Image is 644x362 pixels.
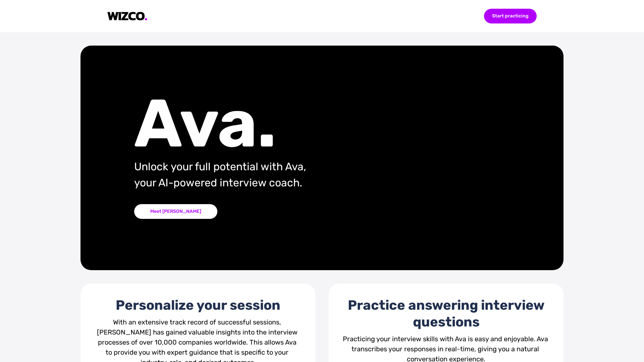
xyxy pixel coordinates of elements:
div: Start practicing [484,9,537,23]
div: Ava. [134,97,365,150]
div: Unlock your full potential with Ava, your AI-powered interview coach. [134,159,365,191]
div: Personalize your session [94,297,302,314]
img: logo [107,12,148,21]
div: Practice answering interview questions [342,297,550,330]
div: Meet [PERSON_NAME] [134,204,217,219]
